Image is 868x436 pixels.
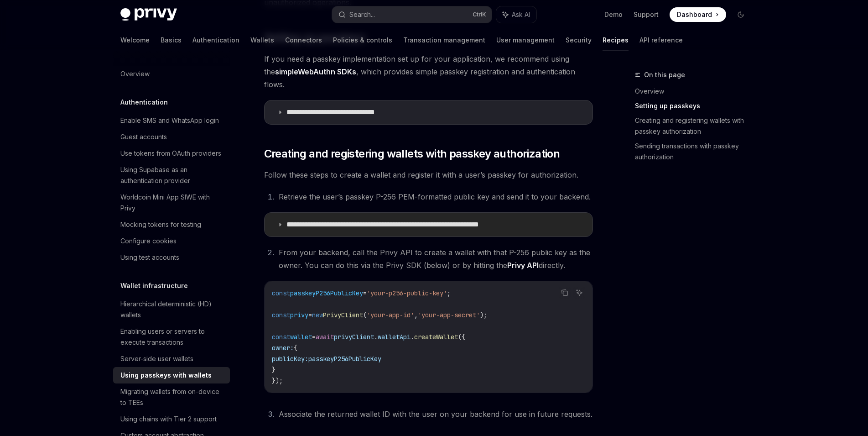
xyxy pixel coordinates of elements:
[334,333,374,341] span: privyClient
[418,311,480,319] span: 'your-app-secret'
[363,289,367,297] span: =
[120,219,201,230] div: Mocking tokens for testing
[113,129,230,145] a: Guest accounts
[120,252,179,263] div: Using test accounts
[113,66,230,82] a: Overview
[559,287,571,299] button: Copy the contents from the code block
[733,7,748,22] button: Toggle dark mode
[161,29,182,51] a: Basics
[120,299,224,320] div: Hierarchical deterministic (HD) wallets
[512,10,530,19] span: Ask AI
[411,333,414,341] span: .
[264,147,560,161] span: Creating and registering wallets with passkey authorization
[113,162,230,189] a: Using Supabase as an authentication provider
[367,289,447,297] span: 'your-p256-public-key'
[634,10,659,19] a: Support
[473,11,486,18] span: Ctrl K
[276,408,593,420] li: Associate the returned wallet ID with the user on your backend for use in future requests.
[113,296,230,323] a: Hierarchical deterministic (HD) wallets
[120,353,193,364] div: Server-side user wallets
[113,145,230,162] a: Use tokens from OAuth providers
[276,190,593,203] li: Retrieve the user’s passkey P-256 PEM-formatted public key and send it to your backend.
[363,311,367,319] span: (
[120,29,150,51] a: Welcome
[264,168,593,181] span: Follow these steps to create a wallet and register it with a user’s passkey for authorization.
[603,29,629,51] a: Recipes
[113,216,230,233] a: Mocking tokens for testing
[275,67,356,77] a: simpleWebAuthn SDKs
[290,289,363,297] span: passkeyP256PublicKey
[308,311,312,319] span: =
[192,29,239,51] a: Authentication
[120,326,224,348] div: Enabling users or servers to execute transactions
[250,29,274,51] a: Wallets
[367,311,414,319] span: 'your-app-id'
[414,311,418,319] span: ,
[312,311,323,319] span: new
[604,10,623,19] a: Demo
[264,53,593,91] span: If you need a passkey implementation set up for your application, we recommend using the , which ...
[670,7,726,22] a: Dashboard
[272,333,290,341] span: const
[323,311,363,319] span: PrivyClient
[120,68,150,79] div: Overview
[349,9,375,20] div: Search...
[290,311,308,319] span: privy
[120,131,167,142] div: Guest accounts
[276,246,593,272] li: From your backend, call the Privy API to create a wallet with that P-256 public key as the owner....
[113,323,230,351] a: Enabling users or servers to execute transactions
[294,344,297,352] span: {
[113,249,230,266] a: Using test accounts
[458,333,465,341] span: ({
[290,333,312,341] span: wallet
[113,367,230,383] a: Using passkeys with wallets
[639,29,683,51] a: API reference
[332,6,492,23] button: Search...CtrlK
[403,29,485,51] a: Transaction management
[566,29,592,51] a: Security
[113,233,230,249] a: Configure cookies
[644,69,685,80] span: On this page
[272,355,308,363] span: publicKey:
[635,99,755,113] a: Setting up passkeys
[120,236,177,247] div: Configure cookies
[573,287,585,299] button: Ask AI
[272,311,290,319] span: const
[496,29,555,51] a: User management
[120,370,212,381] div: Using passkeys with wallets
[120,8,177,21] img: dark logo
[635,139,755,164] a: Sending transactions with passkey authorization
[414,333,458,341] span: createWallet
[120,97,168,108] h5: Authentication
[333,29,392,51] a: Policies & controls
[378,333,411,341] span: walletApi
[120,386,224,408] div: Migrating wallets from on-device to TEEs
[635,113,755,139] a: Creating and registering wallets with passkey authorization
[120,414,217,425] div: Using chains with Tier 2 support
[120,280,188,291] h5: Wallet infrastructure
[635,84,755,99] a: Overview
[374,333,378,341] span: .
[120,115,219,126] div: Enable SMS and WhatsApp login
[120,148,221,159] div: Use tokens from OAuth providers
[507,261,539,270] a: Privy API
[113,189,230,216] a: Worldcoin Mini App SIWE with Privy
[285,29,322,51] a: Connectors
[496,6,536,23] button: Ask AI
[312,333,316,341] span: =
[677,10,712,19] span: Dashboard
[113,112,230,129] a: Enable SMS and WhatsApp login
[272,289,290,297] span: const
[113,351,230,367] a: Server-side user wallets
[272,377,283,385] span: });
[272,344,294,352] span: owner:
[447,289,451,297] span: ;
[308,355,381,363] span: passkeyP256PublicKey
[316,333,334,341] span: await
[272,366,275,374] span: }
[120,164,224,186] div: Using Supabase as an authentication provider
[113,383,230,411] a: Migrating wallets from on-device to TEEs
[120,192,224,214] div: Worldcoin Mini App SIWE with Privy
[480,311,487,319] span: );
[113,411,230,427] a: Using chains with Tier 2 support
